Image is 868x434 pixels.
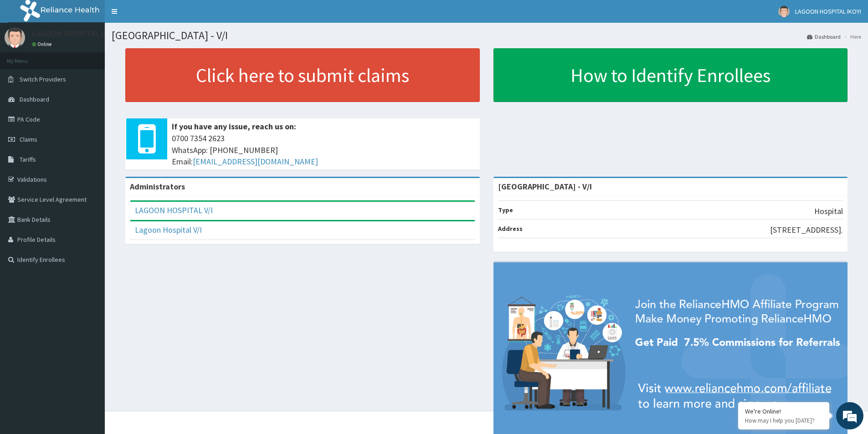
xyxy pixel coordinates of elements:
span: Dashboard [20,95,49,103]
img: User Image [5,27,25,48]
a: Lagoon Hospital V/I [135,225,202,235]
p: Hospital [814,205,843,217]
span: Switch Providers [20,75,66,83]
div: We're Online! [745,407,822,415]
b: Administrators [130,181,185,192]
a: Online [32,41,54,47]
a: Click here to submit claims [125,48,480,102]
img: User Image [778,6,790,17]
span: 0700 7354 2623 WhatsApp: [PHONE_NUMBER] Email: [172,133,475,168]
p: How may I help you today? [745,417,822,424]
span: Tariffs [20,155,36,163]
li: Here [842,33,861,41]
span: LAGOON HOSPITAL IKOYI [795,7,861,15]
b: Address [498,225,523,233]
p: [STREET_ADDRESS]. [770,224,843,236]
strong: [GEOGRAPHIC_DATA] - V/I [498,181,592,192]
a: How to Identify Enrollees [493,48,848,102]
b: Type [498,206,513,214]
b: If you have any issue, reach us on: [172,121,296,132]
h1: [GEOGRAPHIC_DATA] - V/I [112,30,861,41]
p: LAGOON HOSPITAL IKOYI [32,30,120,38]
a: [EMAIL_ADDRESS][DOMAIN_NAME] [193,156,318,167]
span: Claims [20,135,37,143]
a: LAGOON HOSPITAL V/I [135,205,213,215]
a: Dashboard [807,33,841,41]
